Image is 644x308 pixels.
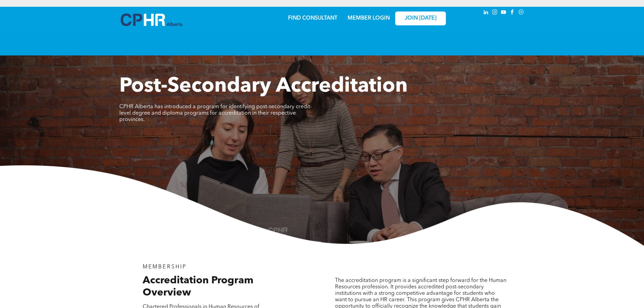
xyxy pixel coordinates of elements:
a: MEMBER LOGIN [348,16,390,21]
span: JOIN [DATE] [405,15,436,22]
a: FIND CONSULTANT [288,16,337,21]
a: Social network [518,8,525,18]
a: instagram [491,8,499,18]
span: Post-Secondary Accreditation [119,76,408,97]
a: facebook [509,8,516,18]
a: linkedin [482,8,490,18]
a: JOIN [DATE] [395,11,446,25]
a: youtube [500,8,507,18]
img: A blue and white logo for cp alberta [121,14,182,26]
span: MEMBERSHIP [143,264,187,270]
span: Accreditation Program Overview [143,276,254,298]
span: CPHR Alberta has introduced a program for identifying post-secondary credit-level degree and dipl... [119,104,312,122]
